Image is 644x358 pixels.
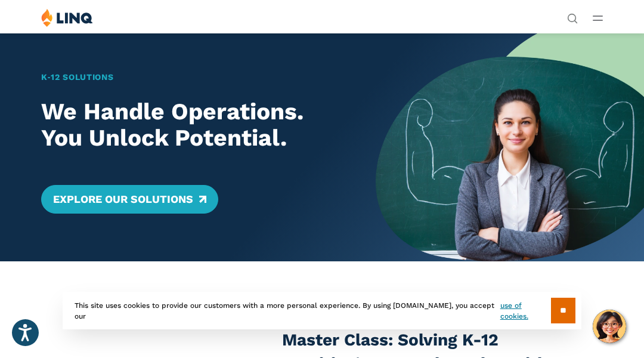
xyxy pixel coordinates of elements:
h2: We Handle Operations. You Unlock Potential. [41,98,349,152]
button: Open Search Bar [567,12,578,23]
img: LINQ | K‑12 Software [41,8,93,27]
button: Open Main Menu [593,11,603,24]
nav: Utility Navigation [567,8,578,23]
div: This site uses cookies to provide our customers with a more personal experience. By using [DOMAIN... [63,292,581,329]
h1: K‑12 Solutions [41,71,349,84]
button: Hello, have a question? Let’s chat. [593,310,626,343]
img: Home Banner [376,33,644,261]
a: use of cookies. [500,300,551,322]
a: Explore Our Solutions [41,185,218,214]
